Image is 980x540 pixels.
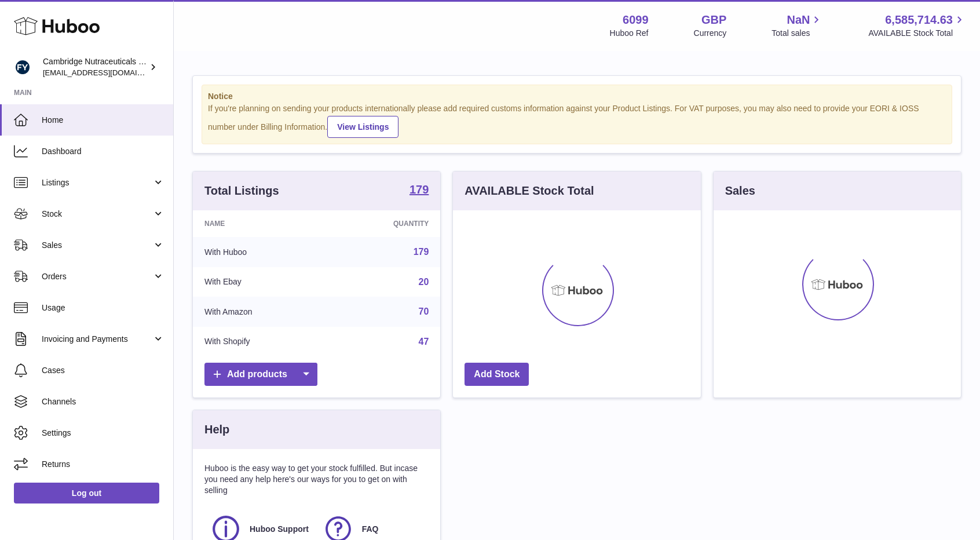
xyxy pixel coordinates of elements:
p: Huboo is the easy way to get your stock fulfilled. But incase you need any help here's our ways f... [204,463,429,496]
span: AVAILABLE Stock Total [868,28,966,39]
span: FAQ [362,524,379,535]
span: NaN [787,12,810,28]
h3: Help [204,422,229,437]
span: Listings [42,177,152,188]
a: Add Stock [465,363,529,386]
td: With Shopify [193,327,328,357]
td: With Huboo [193,237,328,267]
td: With Amazon [193,297,328,327]
span: Invoicing and Payments [42,334,152,345]
div: Cambridge Nutraceuticals Ltd [43,56,147,78]
div: Currency [694,28,727,39]
a: View Listings [327,116,398,138]
a: Log out [14,483,159,503]
span: Huboo Support [250,524,309,535]
h3: Total Listings [204,183,279,199]
strong: 179 [409,184,429,195]
strong: 6099 [623,12,649,28]
strong: Notice [208,91,946,102]
td: With Ebay [193,267,328,297]
strong: GBP [701,12,726,28]
div: Huboo Ref [610,28,649,39]
a: 70 [419,307,429,316]
span: 6,585,714.63 [885,12,953,28]
div: If you're planning on sending your products internationally please add required customs informati... [208,103,946,138]
a: NaN Total sales [771,12,823,39]
span: Returns [42,459,164,470]
a: 47 [419,337,429,346]
th: Quantity [328,210,440,237]
a: 20 [419,277,429,287]
span: Usage [42,302,164,313]
th: Name [193,210,328,237]
span: Settings [42,428,164,439]
span: Cases [42,365,164,376]
span: Orders [42,271,152,282]
a: 6,585,714.63 AVAILABLE Stock Total [868,12,966,39]
span: Total sales [771,28,823,39]
span: [EMAIL_ADDRESS][DOMAIN_NAME] [43,68,170,77]
span: Home [42,115,164,126]
span: Sales [42,240,152,251]
a: 179 [409,184,429,198]
img: huboo@camnutra.com [14,59,31,76]
span: Dashboard [42,146,164,157]
h3: Sales [725,183,755,199]
a: 179 [414,247,429,257]
span: Stock [42,209,152,220]
h3: AVAILABLE Stock Total [465,183,594,199]
a: Add products [204,363,317,386]
span: Channels [42,396,164,407]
